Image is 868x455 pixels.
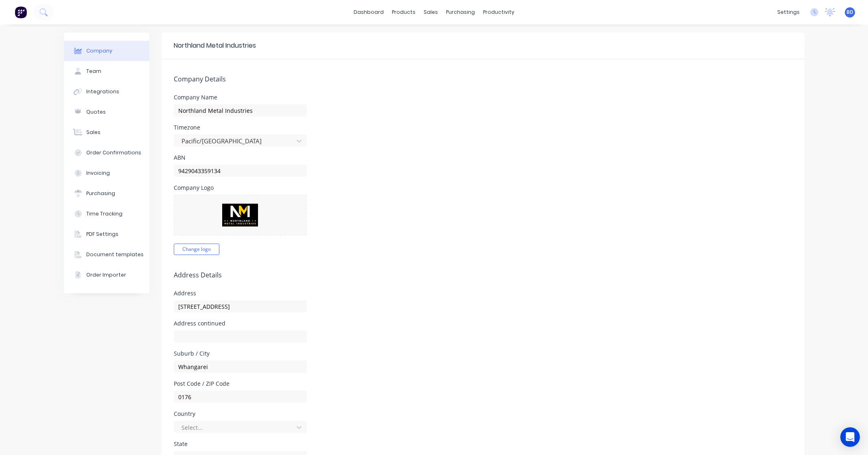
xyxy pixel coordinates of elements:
button: Order Confirmations [64,143,149,163]
button: Order Importer [64,265,149,285]
div: purchasing [442,6,479,18]
h5: Company Details [174,75,792,83]
div: Purchasing [86,190,115,197]
span: BD [846,9,853,16]
div: settings [773,6,804,18]
div: Northland Metal Industries [174,41,256,51]
div: Time Tracking [86,210,122,218]
button: Quotes [64,102,149,122]
div: State [174,441,307,447]
button: Team [64,61,149,81]
div: Team [86,68,101,75]
div: Address continued [174,321,307,326]
div: Timezone [174,125,307,130]
button: Document templates [64,244,149,265]
button: Sales [64,122,149,143]
div: Order Confirmations [86,149,141,156]
div: Quotes [86,108,106,116]
button: Change logo [174,244,219,255]
div: Company Name [174,95,307,100]
h5: Address Details [174,271,792,279]
div: Sales [86,129,101,136]
div: Country [174,411,307,417]
div: Suburb / City [174,351,307,356]
button: Invoicing [64,163,149,183]
div: productivity [479,6,518,18]
button: Time Tracking [64,204,149,224]
div: Document templates [86,251,144,258]
button: PDF Settings [64,224,149,244]
div: PDF Settings [86,231,118,238]
div: sales [420,6,442,18]
img: Factory [15,6,27,18]
div: Address [174,290,307,296]
div: Order Importer [86,271,126,279]
div: Integrations [86,88,119,95]
a: dashboard [350,6,388,18]
button: Company [64,41,149,61]
div: ABN [174,155,307,160]
div: Company Logo [174,185,307,191]
div: products [388,6,420,18]
div: Invoicing [86,169,110,177]
button: Integrations [64,81,149,102]
div: Post Code / ZIP Code [174,381,307,387]
div: Company [86,47,112,55]
div: Open Intercom Messenger [840,427,860,447]
button: Purchasing [64,183,149,204]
